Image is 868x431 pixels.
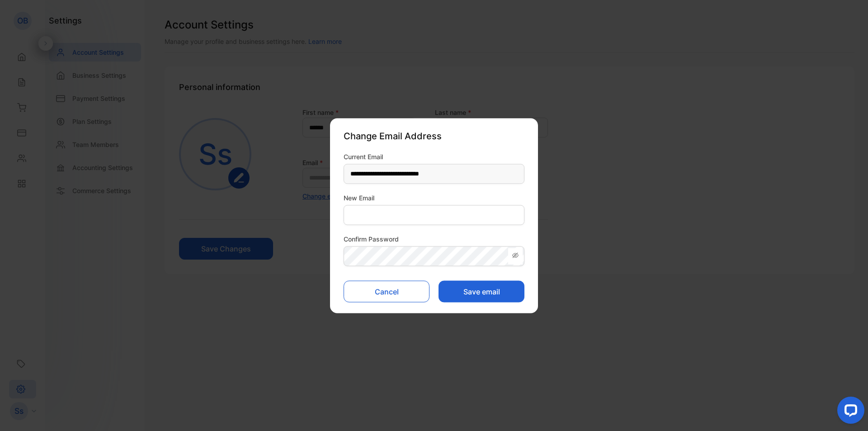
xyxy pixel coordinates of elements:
[344,280,429,302] button: Cancel
[344,152,524,161] label: Current Email
[439,280,524,302] button: Save email
[344,193,524,202] label: New Email
[830,393,868,431] iframe: LiveChat chat widget
[344,234,524,243] label: Confirm Password
[344,129,524,142] p: Change Email Address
